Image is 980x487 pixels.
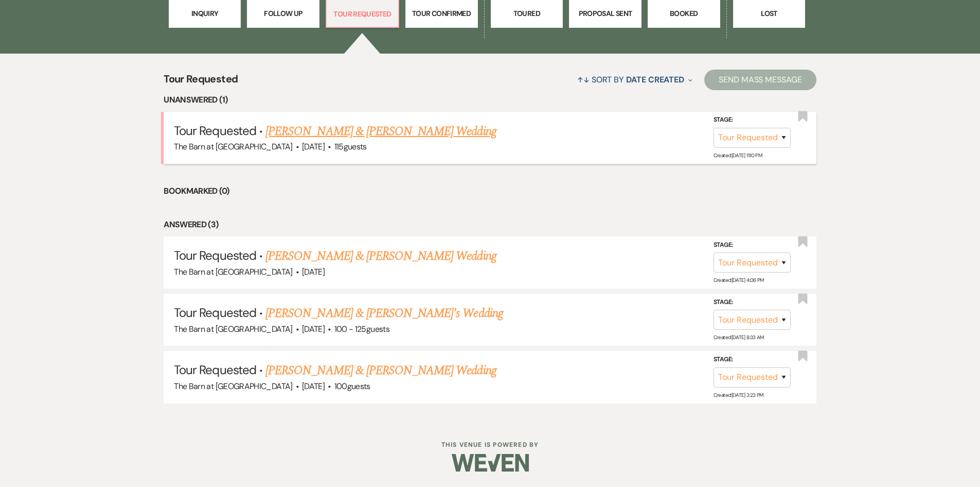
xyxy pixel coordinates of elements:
[714,240,791,251] label: Stage:
[302,381,325,392] span: [DATE]
[174,266,292,277] span: The Barn at [GEOGRAPHIC_DATA]
[626,74,684,85] span: Date Created
[164,184,816,198] li: Bookmarked (0)
[412,8,471,19] p: Tour Confirmed
[174,381,292,392] span: The Barn at [GEOGRAPHIC_DATA]
[265,122,496,141] a: [PERSON_NAME] & [PERSON_NAME] Wedding
[573,66,697,93] button: Sort By Date Created
[452,445,529,481] img: Weven Logo
[704,70,816,90] button: Send Mass Message
[577,74,590,85] span: ↑↓
[254,8,313,19] p: Follow Up
[164,71,238,93] span: Tour Requested
[174,324,292,334] span: The Barn at [GEOGRAPHIC_DATA]
[334,324,389,334] span: 100 - 125 guests
[174,123,256,139] span: Tour Requested
[714,297,791,308] label: Stage:
[576,8,635,19] p: Proposal Sent
[497,8,557,19] p: Toured
[175,8,235,19] p: Inquiry
[174,305,256,321] span: Tour Requested
[714,354,791,365] label: Stage:
[302,266,325,277] span: [DATE]
[714,392,763,398] span: Created: [DATE] 3:23 PM
[174,141,292,152] span: The Barn at [GEOGRAPHIC_DATA]
[714,114,791,126] label: Stage:
[265,304,503,323] a: [PERSON_NAME] & [PERSON_NAME]'s Wedding
[334,141,367,152] span: 115 guests
[714,334,764,341] span: Created: [DATE] 8:33 AM
[334,381,370,392] span: 100 guests
[265,361,496,380] a: [PERSON_NAME] & [PERSON_NAME] Wedding
[740,8,799,19] p: Lost
[333,8,392,20] p: Tour Requested
[654,8,714,19] p: Booked
[164,93,816,107] li: Unanswered (1)
[174,362,256,378] span: Tour Requested
[174,247,256,263] span: Tour Requested
[164,218,816,231] li: Answered (3)
[302,141,325,152] span: [DATE]
[302,324,325,334] span: [DATE]
[714,277,764,283] span: Created: [DATE] 4:06 PM
[265,247,496,265] a: [PERSON_NAME] & [PERSON_NAME] Wedding
[714,152,762,159] span: Created: [DATE] 11:10 PM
